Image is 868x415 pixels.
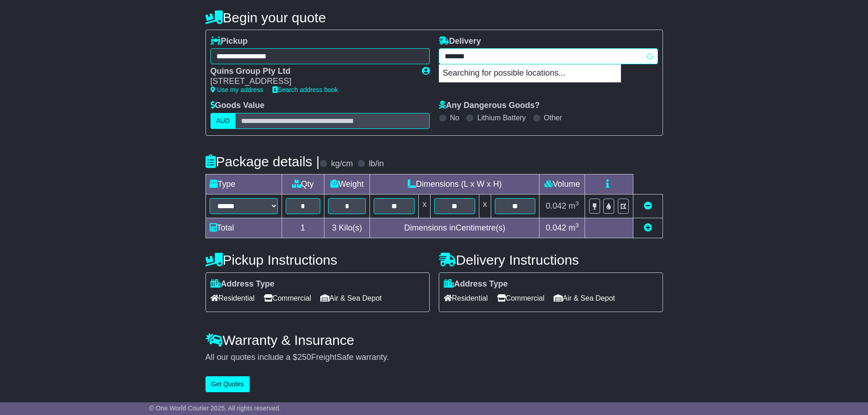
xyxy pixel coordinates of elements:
button: Get Quotes [205,376,250,392]
a: Use my address [211,86,263,93]
label: Goods Value [211,101,265,111]
a: Remove this item [644,201,652,210]
td: Type [205,174,282,194]
label: Any Dangerous Goods? [439,101,540,111]
td: Qty [282,174,324,194]
label: No [450,113,459,122]
span: 0.042 [546,201,566,210]
span: Residential [211,291,255,305]
span: Air & Sea Depot [320,291,382,305]
span: Commercial [497,291,544,305]
td: x [479,194,491,218]
span: 3 [332,223,336,232]
span: Air & Sea Depot [554,291,615,305]
span: m [569,201,579,210]
label: Pickup [211,36,248,46]
a: Search address book [272,86,338,93]
h4: Pickup Instructions [205,252,430,267]
td: Total [205,218,282,238]
span: 250 [298,353,311,362]
td: Volume [539,174,585,194]
label: lb/in [369,159,384,169]
td: Kilo(s) [324,218,370,238]
div: All our quotes include a $ FreightSafe warranty. [205,353,663,363]
h4: Begin your quote [205,10,663,25]
a: Add new item [644,223,652,232]
label: Delivery [439,36,481,46]
span: 0.042 [546,223,566,232]
span: © One World Courier 2025. All rights reserved. [149,405,281,412]
p: Searching for possible locations... [439,65,621,82]
td: x [419,194,431,218]
label: AUD [211,113,236,129]
td: Weight [324,174,370,194]
h4: Package details | [205,154,320,169]
label: kg/cm [331,159,353,169]
td: Dimensions (L x W x H) [370,174,539,194]
label: Lithium Battery [477,113,526,122]
td: Dimensions in Centimetre(s) [370,218,539,238]
div: [STREET_ADDRESS] [211,77,413,87]
label: Other [544,113,562,122]
span: m [569,223,579,232]
sup: 3 [575,200,579,207]
label: Address Type [211,279,275,289]
h4: Delivery Instructions [439,252,663,267]
span: Commercial [264,291,311,305]
label: Address Type [444,279,508,289]
h4: Warranty & Insurance [205,333,663,348]
td: 1 [282,218,324,238]
sup: 3 [575,222,579,229]
span: Residential [444,291,488,305]
div: Quins Group Pty Ltd [211,67,413,77]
